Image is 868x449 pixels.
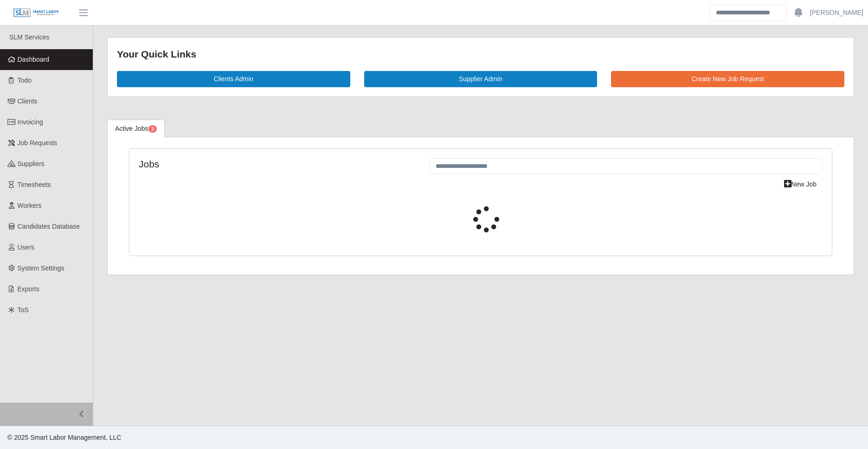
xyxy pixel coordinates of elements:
[18,244,35,251] span: Users
[18,118,43,126] span: Invoicing
[18,264,64,272] span: System Settings
[18,306,29,314] span: ToS
[364,71,598,87] a: Supplier Admin
[18,223,80,230] span: Candidates Database
[18,97,38,105] span: Clients
[18,202,42,209] span: Workers
[710,5,787,21] input: Search
[778,176,823,192] a: New Job
[18,285,39,293] span: Exports
[18,77,32,84] span: Todo
[810,8,863,18] a: [PERSON_NAME]
[117,47,844,62] div: Your Quick Links
[107,120,165,138] a: Active Jobs
[9,33,49,41] span: SLM Services
[117,71,350,87] a: Clients Admin
[7,434,121,441] span: © 2025 Smart Labor Management, LLC
[13,8,59,18] img: SLM Logo
[611,71,844,87] a: Create New Job Request
[18,181,51,188] span: Timesheets
[18,56,50,63] span: Dashboard
[139,158,416,170] h4: Jobs
[18,160,45,167] span: Suppliers
[148,125,157,133] span: Pending Jobs
[18,139,58,147] span: Job Requests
